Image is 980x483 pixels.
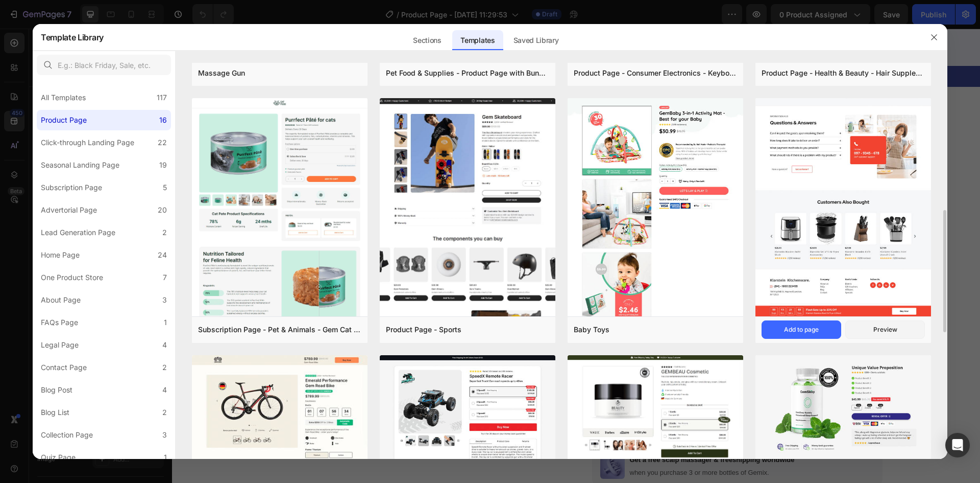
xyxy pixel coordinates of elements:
[106,362,118,375] button: Carousel Back Arrow
[762,320,841,339] button: Add to page
[157,91,167,104] div: 117
[41,249,80,261] div: Home Page
[37,55,171,75] input: E.g.: Black Friday, Sale, etc.
[582,181,654,192] p: Targets root causes
[432,365,519,380] p: 1-Month Experiment
[158,249,167,261] div: 24
[582,160,704,171] p: Enhanced with [MEDICAL_DATA]
[331,20,339,26] p: HRS
[41,204,97,216] div: Advertorial Page
[41,429,93,441] div: Collection Page
[643,244,699,257] div: $142,749
[41,226,115,239] div: Lead Generation Page
[386,67,549,79] div: Pet Food & Supplies - Product Page with Bundle
[1,42,807,53] p: 🎁 LIMITED TIME - HAIR DAY SALE 🎁
[452,30,503,51] div: Templates
[163,271,167,284] div: 7
[41,294,81,306] div: About Page
[432,304,537,321] p: 3-Month Treatment
[357,20,365,26] p: MIN
[644,323,698,331] p: ($31.50 per bottle)
[458,440,623,449] p: when you purchase 3 or more bottles of Gemix.
[41,159,119,171] div: Seasonal Landing Page
[41,384,72,396] div: Blog Post
[762,67,925,79] div: Product Page - Health & Beauty - Hair Supplement
[198,324,361,336] div: Subscription Page - Pet & Animals - Gem Cat Food - Style 4
[643,305,699,317] div: $75,573
[574,324,609,336] div: Baby Toys
[162,226,167,239] div: 2
[41,406,69,419] div: Blog List
[644,381,698,389] p: ($35.00 per bottle)
[435,160,540,171] p: Powered by salmon cartilage
[41,451,76,464] div: Quiz Page
[162,339,167,351] div: 4
[655,247,690,256] div: Text Block
[158,136,167,149] div: 22
[158,204,167,216] div: 20
[357,11,365,20] div: 12
[164,451,167,464] div: 1
[41,339,79,351] div: Legal Page
[163,181,167,194] div: 5
[432,288,474,302] p: Most Popular
[945,433,970,457] div: Open Intercom Messenger
[428,426,453,450] img: gempages_580783338722165673-49b7c7de-bc43-42f0-ac8e-9aad48ec2606.png
[164,316,167,329] div: 1
[41,114,87,126] div: Product Page
[784,325,819,334] div: Add to page
[162,384,167,396] div: 4
[162,429,167,441] div: 3
[159,114,167,126] div: 16
[159,159,167,171] div: 19
[420,38,710,146] h1: MÁQUINA DE MINI DONAS ™ : " LA FORMA MÁS RICA DE EMPRENDER " + RECETAS DE REGALO 🎁
[435,181,535,192] p: Infused with herbal extracts
[368,362,380,375] button: Carousel Next Arrow
[505,30,567,51] div: Saved Library
[432,261,514,271] p: (6 bottles)
[432,381,519,392] p: (1 bottle)
[873,325,897,334] div: Preview
[41,181,102,194] div: Subscription Page
[432,323,537,333] p: (3 bottles)
[331,11,339,20] div: 17
[386,324,461,336] div: Product Page - Sports
[405,30,449,51] div: Sections
[162,294,167,306] div: 3
[421,211,532,221] p: Choose Your Treatment Plan
[41,316,78,329] div: FAQs Page
[845,320,925,339] button: Preview
[384,11,392,20] div: 34
[41,24,104,51] h2: Template Library
[643,365,699,380] div: $27,990
[458,427,623,436] p: Get a free scalp massager & freeshipping worldwide
[432,245,514,260] p: 6-Month Treatment
[384,20,392,26] p: SEC
[574,67,737,79] div: Product Page - Consumer Electronics - Keyboard
[41,271,103,284] div: One Product Store
[41,136,134,149] div: Click-through Landing Page
[41,361,87,374] div: Contact Page
[162,361,167,374] div: 2
[409,13,709,24] p: Limited time:30% OFF + FREESHIPPING
[162,406,167,419] div: 2
[644,262,698,271] p: ($27.96 per bottle)
[41,91,86,104] div: All Templates
[198,67,245,79] div: Massage Gun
